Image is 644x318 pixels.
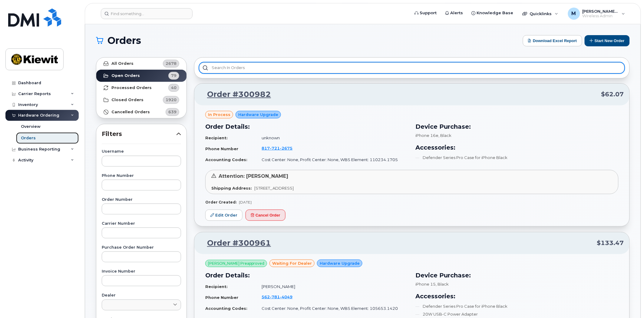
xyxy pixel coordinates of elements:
[270,146,280,151] span: 721
[200,89,271,100] a: Order #300982
[205,157,247,162] strong: Accounting Codes:
[205,271,408,280] h3: Order Details:
[256,303,408,314] td: Cost Center: None, Profit Center: None, WBS Element: 105653.1420
[262,146,300,151] a: 8177212675
[96,70,187,82] a: Open Orders79
[416,303,619,309] li: Defender Series Pro Case for iPhone Black
[270,294,280,299] span: 781
[416,292,619,301] h3: Accessories:
[96,94,187,106] a: Closed Orders1920
[256,133,408,143] td: unknown
[111,73,140,78] strong: Open Orders
[262,294,292,299] span: 562
[238,112,278,118] span: Hardware Upgrade
[205,122,408,131] h3: Order Details:
[416,311,619,317] li: 20W USB-C Power Adapter
[205,306,247,311] strong: Accounting Codes:
[597,239,624,247] span: $133.47
[439,133,452,138] span: , Black
[205,284,228,289] strong: Recipient:
[239,200,252,204] span: [DATE]
[262,294,300,299] a: 5627814049
[96,82,187,94] a: Processed Orders40
[272,260,312,266] span: waiting for dealer
[601,90,624,99] span: $62.07
[246,210,286,221] button: Cancel Order
[254,186,294,190] span: [STREET_ADDRESS]
[416,122,619,131] h3: Device Purchase:
[102,270,181,273] label: Invoice Number
[618,292,639,313] iframe: Messenger Launcher
[171,85,177,91] span: 40
[416,155,619,161] li: Defender Series Pro Case for iPhone Black
[416,143,619,152] h3: Accessories:
[585,35,630,46] button: Start New Order
[166,97,177,103] span: 1920
[280,294,292,299] span: 4049
[111,98,144,102] strong: Closed Orders
[416,271,619,280] h3: Device Purchase:
[102,222,181,226] label: Carrier Number
[211,186,252,190] strong: Shipping Address:
[111,110,150,114] strong: Cancelled Orders
[205,210,243,221] a: Edit Order
[102,174,181,178] label: Phone Number
[102,246,181,250] label: Purchase Order Number
[262,146,292,151] span: 817
[436,282,449,287] span: , Black
[416,133,439,138] span: iPhone 16e
[208,112,230,118] span: in process
[102,150,181,154] label: Username
[102,198,181,202] label: Order Number
[320,260,360,266] span: Hardware Upgrade
[102,130,176,138] span: Filters
[199,62,625,73] input: Search in orders
[166,61,177,66] span: 2678
[205,146,238,151] strong: Phone Number
[416,282,436,287] span: iPhone 15
[256,154,408,165] td: Cost Center: None, Profit Center: None, WBS Element: 110234.1705
[102,293,181,297] label: Dealer
[256,281,408,292] td: [PERSON_NAME]
[171,73,177,78] span: 79
[96,106,187,118] a: Cancelled Orders639
[205,200,236,204] strong: Order Created:
[96,58,187,70] a: All Orders2678
[523,35,582,46] button: Download Excel Report
[205,135,228,140] strong: Recipient:
[107,36,141,45] span: Orders
[168,109,177,115] span: 639
[219,173,288,179] span: Attention: [PERSON_NAME]
[205,295,238,300] strong: Phone Number
[280,146,292,151] span: 2675
[208,261,264,266] span: [PERSON_NAME] Preapproved
[111,61,134,66] strong: All Orders
[111,85,152,90] strong: Processed Orders
[200,238,271,249] a: Order #300961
